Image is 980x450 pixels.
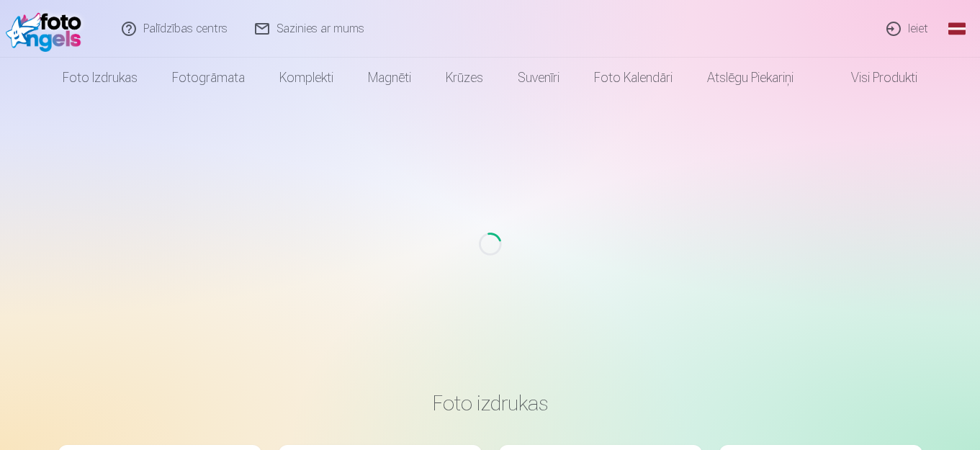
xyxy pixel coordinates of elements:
img: /fa1 [6,6,89,52]
a: Krūzes [428,58,500,98]
a: Komplekti [262,58,351,98]
a: Foto izdrukas [45,58,155,98]
a: Suvenīri [500,58,577,98]
h3: Foto izdrukas [70,390,911,416]
a: Magnēti [351,58,428,98]
a: Visi produkti [811,58,935,98]
a: Foto kalendāri [577,58,690,98]
a: Fotogrāmata [155,58,262,98]
a: Atslēgu piekariņi [690,58,811,98]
